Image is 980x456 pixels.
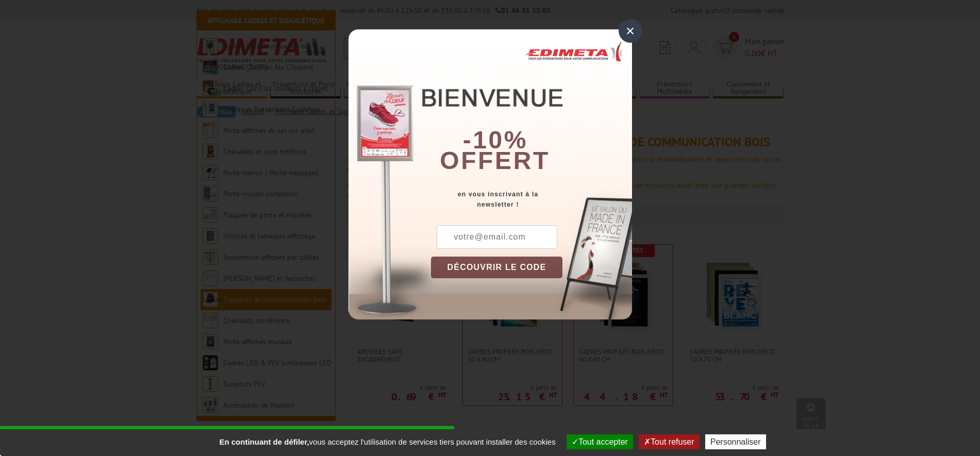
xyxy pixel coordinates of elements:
div: en vous inscrivant à la newsletter ! [431,189,632,210]
input: votre@email.com [437,225,557,249]
button: Personnaliser (fenêtre modale) [705,434,766,449]
button: DÉCOUVRIR LE CODE [431,257,563,278]
button: Tout accepter [567,434,633,449]
b: -10% [463,126,528,154]
span: vous acceptez l'utilisation de services tiers pouvant installer des cookies [214,437,560,446]
font: offert [440,147,550,174]
strong: En continuant de défiler, [219,437,309,446]
button: Tout refuser [639,434,699,449]
div: × [619,19,642,43]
